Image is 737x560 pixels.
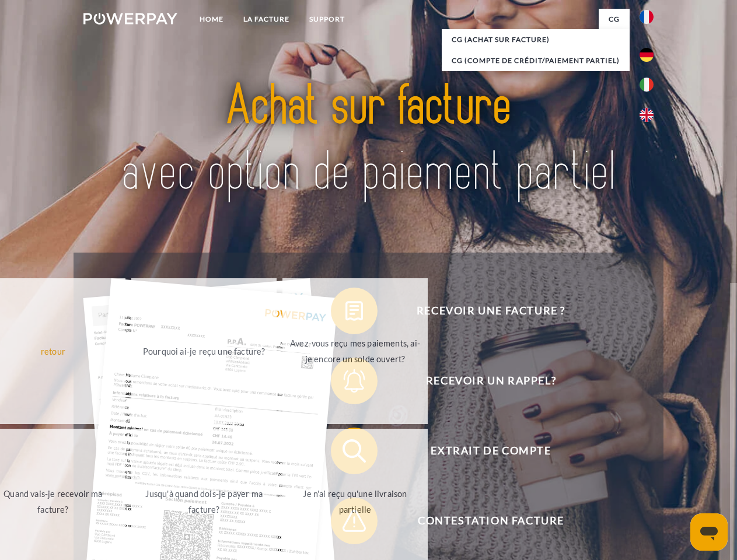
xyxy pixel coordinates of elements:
span: Contestation Facture [348,498,634,544]
button: Contestation Facture [331,498,634,544]
img: fr [640,10,654,24]
iframe: Bouton de lancement de la fenêtre de messagerie [690,513,728,551]
button: Extrait de compte [331,428,634,474]
div: Pourquoi ai-je reçu une facture? [138,343,270,359]
span: Extrait de compte [348,428,634,474]
img: de [640,48,654,62]
span: Recevoir un rappel? [348,358,634,404]
a: CG (achat sur facture) [442,29,630,50]
img: logo-powerpay-white.svg [83,13,177,24]
img: title-powerpay_fr.svg [111,56,626,223]
a: LA FACTURE [233,9,299,30]
button: Recevoir un rappel? [331,358,634,404]
a: Avez-vous reçu mes paiements, ai-je encore un solde ouvert? [282,278,428,424]
img: en [640,108,654,122]
a: CG (Compte de crédit/paiement partiel) [442,50,630,71]
div: Je n'ai reçu qu'une livraison partielle [289,486,421,517]
div: Jusqu'à quand dois-je payer ma facture? [138,486,270,517]
div: Avez-vous reçu mes paiements, ai-je encore un solde ouvert? [289,335,421,367]
img: it [640,78,654,92]
a: Home [190,9,233,30]
button: Recevoir une facture ? [331,288,634,334]
a: CG [599,9,630,30]
a: Support [299,9,355,30]
span: Recevoir une facture ? [348,288,634,334]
